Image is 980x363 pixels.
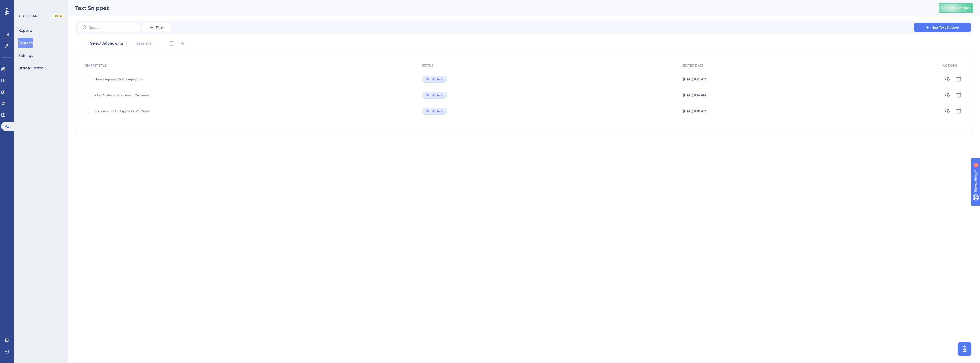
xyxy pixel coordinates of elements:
[943,63,957,68] span: ACTIONS
[932,25,959,30] span: New Text Snippet
[18,14,39,18] div: AI ASSISTANT
[40,3,41,7] div: 4
[683,77,706,81] span: [DATE] 11:23 AM
[939,3,973,13] button: Publish Changes
[156,25,164,30] span: Filter
[130,38,156,49] button: Deselect
[432,109,443,113] span: Active
[432,93,443,97] span: Active
[942,6,970,10] span: Publish Changes
[89,25,135,29] input: Search
[75,4,925,12] div: Text Snippet
[142,23,171,32] button: Filter
[432,77,443,81] span: Active
[683,93,706,97] span: [DATE] 11:14 AM
[85,63,106,68] span: SNIPPET TITLE
[18,63,44,73] button: Usage Control
[956,340,973,358] iframe: UserGuiding AI Assistant Launcher
[683,63,703,68] span: EDITED DATE
[90,40,123,47] span: Select All Showing
[18,25,32,35] button: Reports
[94,77,185,81] span: Flere svejsere på ét svejsepunkt
[135,40,151,47] span: Deselect
[914,23,971,32] button: New Text Snippet
[422,63,433,68] span: STATUS
[18,38,33,48] button: Sources
[94,93,185,97] span: Intet Materialecertifikat Påkrævet
[683,109,706,113] span: [DATE] 11:10 AM
[18,50,33,61] button: Settings
[13,1,36,8] span: Need Help?
[94,109,185,113] span: Upload af NDT Rapport i SOCWeld
[52,14,66,18] div: BETA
